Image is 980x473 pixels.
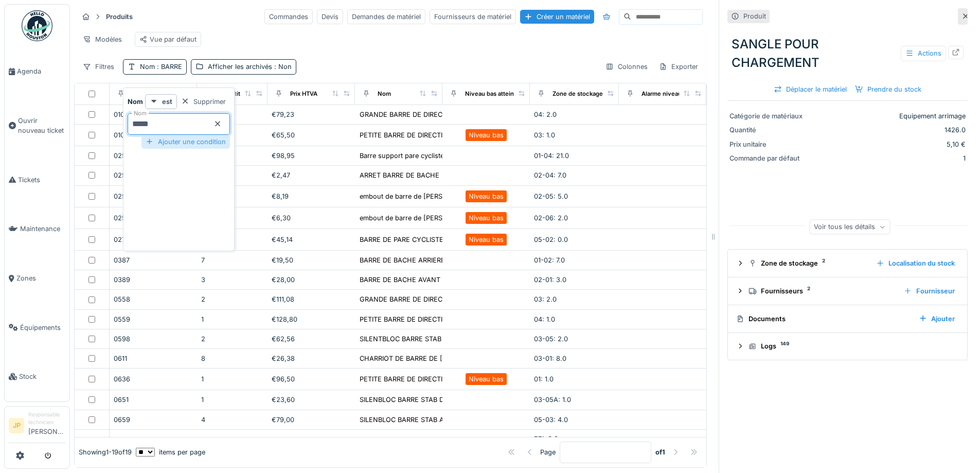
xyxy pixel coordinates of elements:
div: Fournisseurs [749,286,896,296]
div: 1426.0 [811,125,966,135]
div: SILENBLOC BARRE STAB DAF [360,395,453,405]
div: €79,00 [272,415,351,425]
div: Modèles [78,32,127,47]
div: Barre support pare cycliste [360,151,444,161]
div: Prix unitaire [729,139,807,149]
div: Page [540,447,556,457]
div: Créer un matériel [520,10,594,24]
div: €96,50 [272,374,351,384]
div: 0659 [114,415,193,425]
div: 5,10 € [811,139,966,149]
span: 03-05A: 1.0 [534,396,571,404]
div: 0559 [114,314,193,324]
div: 0389 [114,275,193,285]
div: Zone de stockage [749,258,868,268]
span: Maintenance [20,224,65,234]
div: GRANDE BARRE DE DIRECTION [PERSON_NAME] [360,110,515,119]
div: Responsable technicien [28,411,65,427]
span: 04: 1.0 [534,316,555,323]
div: Nom [378,90,391,98]
span: EPI: 6.0 [534,435,558,443]
div: ARRET BARRE DE BACHE [360,170,439,180]
div: Voir tous les détails [809,219,890,234]
summary: DocumentsAjouter [732,309,963,328]
span: 03: 1.0 [534,131,555,139]
div: 0598 [114,334,193,344]
div: Colonnes [601,59,652,74]
div: 7 [201,255,263,265]
div: €65,50 [272,130,351,140]
div: Filtres [78,59,119,74]
div: Logs [749,341,955,351]
div: PETITE BARRE DE DIRECTION [PERSON_NAME] [360,130,510,140]
div: 8 [201,354,263,363]
div: embout de barre de [PERSON_NAME] [360,213,478,223]
div: Documents [736,314,911,324]
div: €79,23 [272,110,351,119]
div: 0387 [114,255,193,265]
li: [PERSON_NAME] [28,411,65,441]
strong: Nom [128,97,143,107]
div: GRANDE BARRE DE DIRECTION DAF [360,294,474,304]
span: Stock [19,372,65,381]
div: BARRE DE BACHE AVANT BERGER [360,275,468,285]
div: Catégorie de matériaux [729,111,807,121]
div: Prix HTVA [290,90,317,98]
div: 1 [201,314,263,324]
div: 0256 [114,213,193,223]
span: 04: 2.0 [534,111,557,118]
div: Produit [743,11,766,21]
div: Devis [317,9,343,24]
div: Niveau bas [469,235,504,244]
div: €98,95 [272,151,351,161]
div: BARRE DE PARE CYCLISTE KOGEL [360,235,468,244]
div: Niveau bas [469,213,504,223]
div: Demandes de matériel [347,9,425,24]
div: Fournisseurs de matériel [430,9,516,24]
span: 01-02: 7.0 [534,256,565,264]
div: €62,56 [272,334,351,344]
div: €2,47 [272,170,351,180]
div: Prendre du stock [851,82,925,96]
div: 4 [201,415,263,425]
div: €6,30 [272,213,351,223]
div: 0250 [114,151,193,161]
div: SILENBLOC BARRE STAB ARRIERE MERCEDES [360,415,504,425]
div: SANGLE POUR CHARGEMENT [727,31,968,76]
div: 1 [201,374,263,384]
span: 02-01: 3.0 [534,276,566,284]
div: Ajouter une condition [141,135,230,149]
div: 2 [201,294,263,304]
strong: est [162,97,172,107]
span: 01: 1.0 [534,375,554,383]
label: Nom [132,109,149,118]
div: 2 [201,334,263,344]
div: Equipement arrimage [811,111,966,121]
div: Vue par défaut [139,34,197,44]
div: Exporter [654,59,703,74]
div: 1 [201,395,263,405]
summary: Fournisseurs2Fournisseur [732,282,963,301]
span: 02-05: 5.0 [534,192,568,200]
span: 05-03: 4.0 [534,416,568,424]
span: 03-05: 2.0 [534,335,568,343]
div: Niveau bas atteint ? [465,90,521,98]
summary: Logs149 [732,337,963,356]
span: 03: 2.0 [534,295,557,303]
div: 0651 [114,395,193,405]
span: Ouvrir nouveau ticket [18,116,65,135]
div: Quantité [729,125,807,135]
span: Équipements [20,323,65,332]
div: Localisation du stock [872,256,959,270]
div: Déplacer le matériel [770,82,851,96]
div: €128,80 [272,314,351,324]
div: PETITE BARRE DE DIRECTION DAF [360,314,468,324]
div: Showing 1 - 19 of 19 [79,447,132,457]
div: Nom [140,62,182,72]
span: Zones [16,273,65,283]
div: 0254 [114,170,193,180]
div: Commandes [264,9,313,24]
div: 0255 [114,191,193,201]
div: 0100 [114,110,193,119]
summary: Zone de stockage2Localisation du stock [732,254,963,273]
